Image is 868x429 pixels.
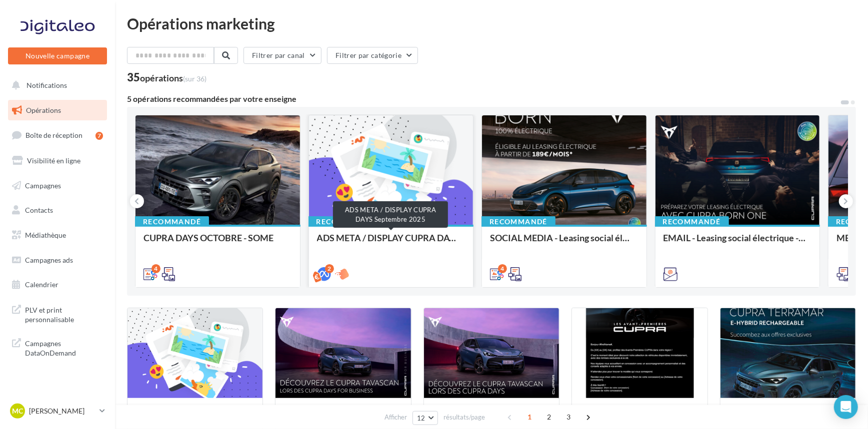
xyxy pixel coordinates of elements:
[6,333,109,362] a: Campagnes DataOnDemand
[135,216,209,227] div: Recommandé
[26,81,67,89] span: Notifications
[151,264,160,273] div: 4
[6,124,109,146] a: Boîte de réception7
[140,73,206,82] div: opérations
[127,72,206,83] div: 35
[143,233,292,253] div: CUPRA DAYS OCTOBRE - SOME
[490,233,638,253] div: SOCIAL MEDIA - Leasing social électrique - CUPRA Born
[443,413,485,422] span: résultats/page
[663,233,812,253] div: EMAIL - Leasing social électrique - CUPRA Born One
[6,225,109,246] a: Médiathèque
[27,156,80,165] span: Visibilité en ligne
[327,47,418,64] button: Filtrer par catégorie
[6,200,109,221] a: Contacts
[6,299,109,329] a: PLV et print personnalisable
[317,233,465,253] div: ADS META / DISPLAY CUPRA DAYS Septembre 2025
[26,106,61,114] span: Opérations
[25,206,53,214] span: Contacts
[417,414,425,422] span: 12
[498,264,507,273] div: 4
[834,395,858,419] div: Open Intercom Messenger
[25,231,66,239] span: Médiathèque
[481,216,555,227] div: Recommandé
[541,409,557,425] span: 2
[25,303,103,325] span: PLV et print personnalisable
[183,74,206,83] span: (sur 36)
[308,216,382,227] div: Recommandé
[8,402,107,421] a: MC [PERSON_NAME]
[25,280,58,289] span: Calendrier
[6,75,105,96] button: Notifications
[6,250,109,271] a: Campagnes ads
[6,175,109,196] a: Campagnes
[655,216,729,227] div: Recommandé
[127,95,840,103] div: 5 opérations recommandées par votre enseigne
[243,47,321,64] button: Filtrer par canal
[522,409,538,425] span: 1
[25,181,61,189] span: Campagnes
[384,413,407,422] span: Afficher
[6,274,109,295] a: Calendrier
[8,47,107,64] button: Nouvelle campagne
[325,264,334,273] div: 2
[6,100,109,121] a: Opérations
[127,16,856,31] div: Opérations marketing
[561,409,577,425] span: 3
[12,406,23,416] span: MC
[25,337,103,358] span: Campagnes DataOnDemand
[29,406,95,416] p: [PERSON_NAME]
[25,256,73,264] span: Campagnes ads
[412,411,438,425] button: 12
[25,131,82,139] span: Boîte de réception
[95,132,103,140] div: 7
[333,201,448,228] div: ADS META / DISPLAY CUPRA DAYS Septembre 2025
[6,150,109,171] a: Visibilité en ligne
